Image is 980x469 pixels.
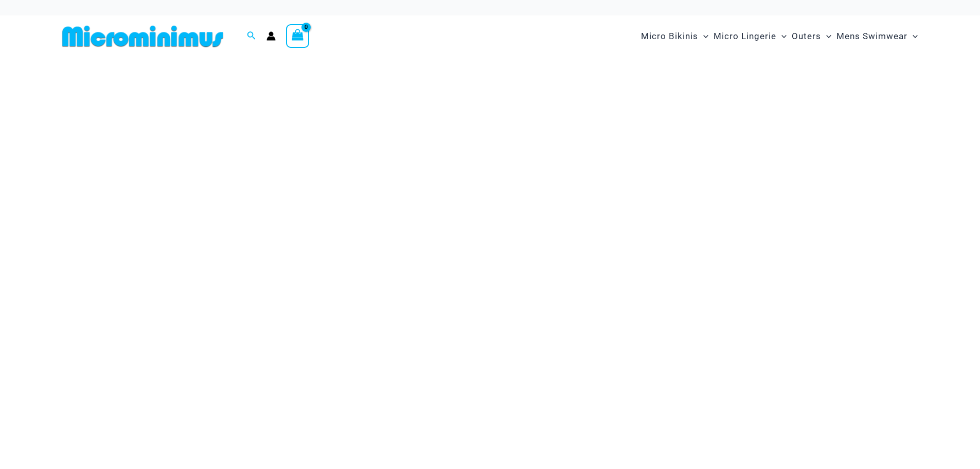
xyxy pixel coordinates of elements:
span: Menu Toggle [698,23,708,49]
a: Account icon link [266,31,276,41]
img: Waves Breaking Ocean Bikini Pack [56,68,924,363]
span: Micro Bikinis [641,23,698,49]
a: Micro LingerieMenu ToggleMenu Toggle [711,21,789,52]
span: Outers [792,23,821,49]
a: Micro BikinisMenu ToggleMenu Toggle [638,21,711,52]
span: Micro Lingerie [714,23,776,49]
a: OutersMenu ToggleMenu Toggle [789,21,834,52]
nav: Site Navigation [637,19,922,54]
img: MM SHOP LOGO FLAT [58,25,227,48]
a: Search icon link [247,30,256,43]
span: Menu Toggle [821,23,831,49]
span: Mens Swimwear [836,23,907,49]
span: Menu Toggle [776,23,787,49]
a: View Shopping Cart, empty [286,24,310,48]
span: Menu Toggle [907,23,918,49]
a: Mens SwimwearMenu ToggleMenu Toggle [834,21,920,52]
